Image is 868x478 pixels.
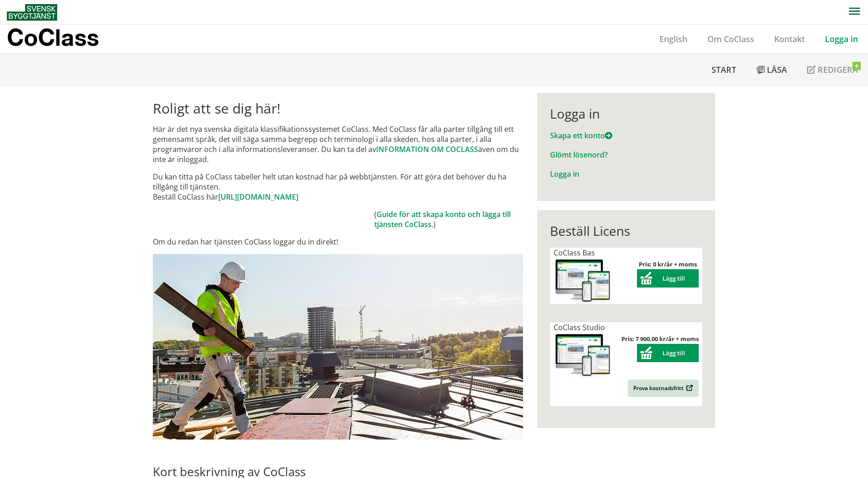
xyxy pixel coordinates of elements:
h1: Roligt att se dig här! [153,100,523,117]
a: INFORMATION OM COCLASS [376,144,478,154]
a: CoClass [7,25,119,53]
a: Lägg till [637,349,699,357]
p: Om du redan har tjänsten CoClass loggar du in direkt! [153,237,523,247]
a: Prova kostnadsfritt [628,380,699,397]
a: Logga in [815,33,868,44]
strong: Pris: 7 900,00 kr/år + moms [621,335,699,343]
a: Läsa [746,54,797,86]
p: CoClass [7,32,99,43]
a: Guide för att skapa konto och lägga till tjänsten CoClass [374,209,511,229]
p: Här är det nya svenska digitala klassifikationssystemet CoClass. Med CoClass får alla parter till... [153,124,523,164]
td: ( .) [374,209,523,229]
a: Skapa ett konto [550,130,612,141]
span: CoClass Bas [554,248,595,258]
a: [URL][DOMAIN_NAME] [218,192,298,202]
a: Start [701,54,746,86]
a: Om CoClass [697,33,764,44]
a: Glömt lösenord? [550,150,608,160]
p: Du kan titta på CoClass tabeller helt utan kostnad här på webbtjänsten. För att göra det behöver ... [153,172,523,202]
img: coclass-license.jpg [554,258,612,304]
a: Lägg till [637,274,699,282]
span: Start [712,64,736,75]
img: Svensk Byggtjänst [7,4,57,21]
button: Lägg till [637,269,699,288]
strong: Pris: 0 kr/år + moms [639,260,697,268]
div: Beställ Licens [550,223,702,239]
div: Logga in [550,106,702,121]
img: Outbound.png [685,385,693,391]
button: Lägg till [637,344,699,362]
a: English [649,33,697,44]
span: CoClass Studio [554,322,605,332]
a: Kontakt [764,33,815,44]
a: Logga in [550,169,579,179]
img: login.jpg [153,254,523,440]
img: coclass-license.jpg [554,332,612,379]
span: Läsa [767,64,787,75]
